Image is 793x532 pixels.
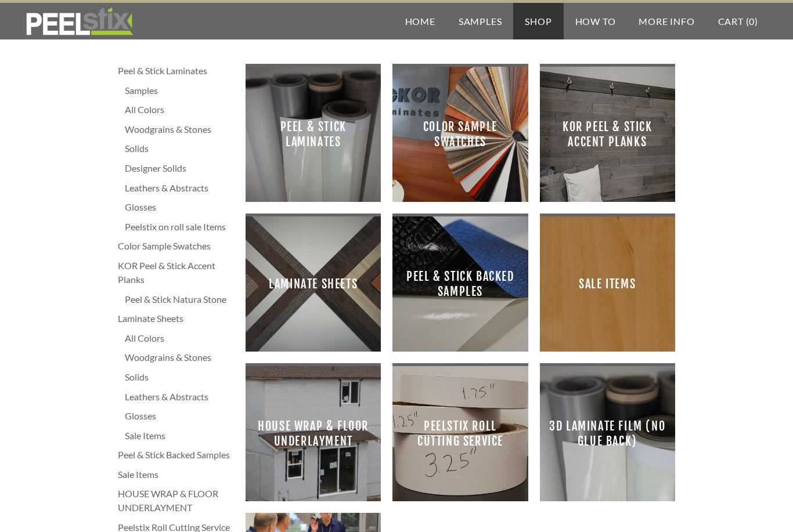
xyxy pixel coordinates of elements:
[118,259,234,287] a: KOR Peel & Stick Accent Planks
[125,220,234,234] a: Peelstix on roll sale Items
[125,292,234,306] a: Peel & Stick Natura Stone
[447,3,514,39] a: Samples
[564,3,628,39] a: How To
[118,312,234,325] a: Laminate Sheets
[549,226,666,342] span: Sale Items
[125,370,234,384] a: Solids
[125,331,234,345] a: All Colors
[125,390,234,404] a: Leathers & Abstracts
[402,76,518,193] span: Color Sample Swatches
[118,239,234,253] a: Color Sample Swatches
[23,7,135,36] img: REFACE SUPPLIES
[118,487,234,515] a: HOUSE WRAP & FLOOR UNDERLAYMENT
[125,84,234,97] a: Samples
[255,76,372,193] span: Peel & Stick Laminates
[125,181,234,195] a: Leathers & Abstracts
[392,67,528,202] a: Color Sample Swatches
[125,200,234,214] a: Glosses
[402,226,518,342] span: Peel & Stick Backed Samples
[125,142,234,155] a: Solids
[394,3,447,39] a: Home
[125,429,234,443] a: Sale Items
[255,375,372,492] span: HOUSE WRAP & FLOOR UNDERLAYMENT
[118,448,234,462] a: Peel & Stick Backed Samples
[125,161,234,175] a: Designer Solids
[246,366,381,501] a: HOUSE WRAP & FLOOR UNDERLAYMENT
[392,216,528,352] a: Peel & Stick Backed Samples
[513,3,563,39] a: Shop
[549,375,666,492] span: 3D Laminate film (no glue back)
[118,468,234,482] a: Sale Items
[627,3,706,39] a: More Info
[402,375,518,492] span: Peelstix Roll Cutting Service
[392,366,528,501] a: Peelstix Roll Cutting Service
[540,366,675,501] a: 3D Laminate film (no glue back)
[749,16,755,27] span: 0
[255,226,372,342] span: Laminate Sheets
[540,67,675,202] a: KOR Peel & Stick Accent Planks
[118,64,234,78] a: Peel & Stick Laminates
[125,122,234,136] a: Woodgrains & Stones
[125,409,234,423] a: Glosses
[125,103,234,117] a: All Colors
[246,216,381,352] a: Laminate Sheets
[549,76,666,193] span: KOR Peel & Stick Accent Planks
[246,67,381,202] a: Peel & Stick Laminates
[540,216,675,352] a: Sale Items
[707,3,770,39] a: Cart (0)
[125,350,234,364] a: Woodgrains & Stones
